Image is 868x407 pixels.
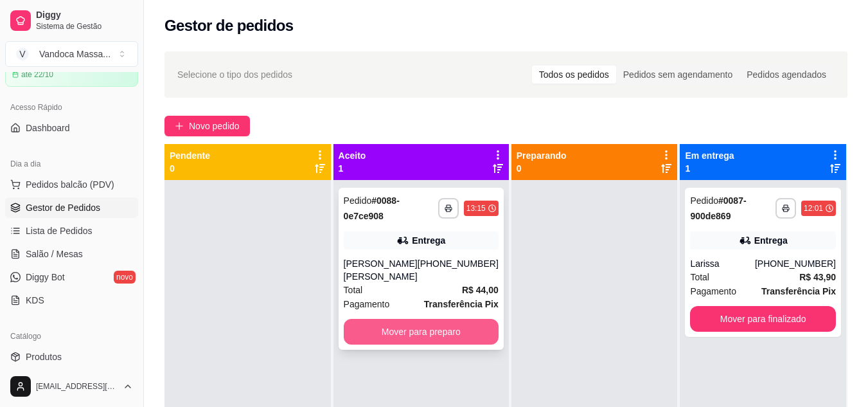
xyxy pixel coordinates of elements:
div: 12:01 [804,203,823,213]
span: plus [175,122,184,131]
strong: # 0087-900de869 [690,195,746,221]
span: Gestor de Pedidos [26,201,100,214]
a: KDS [5,290,138,311]
span: Produtos [26,350,62,363]
a: DiggySistema de Gestão [5,5,138,36]
button: [EMAIL_ADDRESS][DOMAIN_NAME] [5,371,138,402]
p: 1 [685,162,734,175]
span: Novo pedido [189,119,240,133]
a: Salão / Mesas [5,244,138,264]
button: Mover para preparo [344,319,499,345]
p: 1 [339,162,366,175]
strong: Transferência Pix [424,299,499,309]
span: Pedido [344,195,372,206]
p: Em entrega [685,149,734,162]
span: Salão / Mesas [26,248,83,260]
a: Lista de Pedidos [5,221,138,241]
span: Diggy [36,10,133,21]
span: Total [690,270,709,284]
span: Total [344,283,363,297]
div: 13:15 [466,203,486,213]
div: [PHONE_NUMBER] [755,257,836,270]
strong: # 0088-0e7ce908 [344,195,400,221]
button: Select a team [5,41,138,67]
div: Pedidos sem agendamento [616,66,740,84]
span: Lista de Pedidos [26,224,93,237]
div: Entrega [754,234,788,247]
p: Pendente [170,149,210,162]
p: 0 [517,162,567,175]
span: Pagamento [344,297,390,311]
a: Gestor de Pedidos [5,197,138,218]
span: KDS [26,294,44,307]
div: Larissa [690,257,755,270]
a: Dashboard [5,118,138,138]
span: V [16,48,29,60]
a: Diggy Botnovo [5,267,138,287]
span: Selecione o tipo dos pedidos [177,68,292,82]
h2: Gestor de pedidos [164,15,294,36]
div: Acesso Rápido [5,97,138,118]
span: Diggy Bot [26,271,65,284]
span: [EMAIL_ADDRESS][DOMAIN_NAME] [36,381,118,392]
strong: R$ 44,00 [462,285,499,295]
div: Pedidos agendados [740,66,833,84]
p: 0 [170,162,210,175]
span: Pedidos balcão (PDV) [26,178,114,191]
div: Vandoca Massa ... [39,48,111,60]
span: Sistema de Gestão [36,21,133,32]
p: Aceito [339,149,366,162]
strong: R$ 43,90 [799,272,836,282]
span: Pagamento [690,284,736,298]
strong: Transferência Pix [761,286,836,296]
div: [PHONE_NUMBER] [418,257,499,283]
a: Produtos [5,347,138,367]
div: Catálogo [5,326,138,347]
span: Pedido [690,195,718,206]
article: até 22/10 [21,69,53,80]
p: Preparando [517,149,567,162]
div: [PERSON_NAME] [PERSON_NAME] [344,257,418,283]
div: Todos os pedidos [532,66,616,84]
div: Dia a dia [5,154,138,174]
button: Pedidos balcão (PDV) [5,174,138,195]
button: Mover para finalizado [690,306,836,332]
button: Novo pedido [164,116,250,136]
span: Dashboard [26,122,70,134]
div: Entrega [412,234,445,247]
